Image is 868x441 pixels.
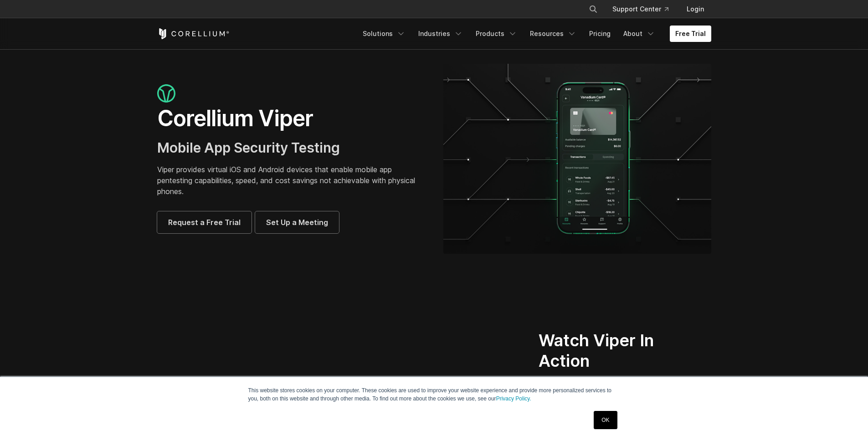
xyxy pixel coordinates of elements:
span: Mobile App Security Testing [157,139,340,156]
h1: Corellium Viper [157,105,425,132]
a: Pricing [584,26,616,42]
a: Corellium Home [157,28,230,39]
a: Industries [413,26,468,42]
a: Free Trial [670,26,711,42]
a: Privacy Policy. [496,395,531,402]
img: viper_icon_large [157,84,175,103]
a: About [618,26,661,42]
a: Login [679,1,711,17]
a: Solutions [357,26,411,42]
a: Support Center [605,1,676,17]
div: Navigation Menu [578,1,711,17]
p: This website stores cookies on your computer. These cookies are used to improve your website expe... [248,386,620,403]
a: Products [470,26,523,42]
span: Set Up a Meeting [266,217,328,228]
a: Request a Free Trial [157,211,252,233]
div: Navigation Menu [357,26,711,42]
a: Set Up a Meeting [255,211,339,233]
h2: Watch Viper In Action [539,330,677,371]
img: viper_hero [443,64,711,254]
p: Viper provides virtual iOS and Android devices that enable mobile app pentesting capabilities, sp... [157,164,425,197]
a: OK [594,411,617,429]
span: Request a Free Trial [168,217,241,228]
a: Resources [524,26,582,42]
button: Search [585,1,601,17]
